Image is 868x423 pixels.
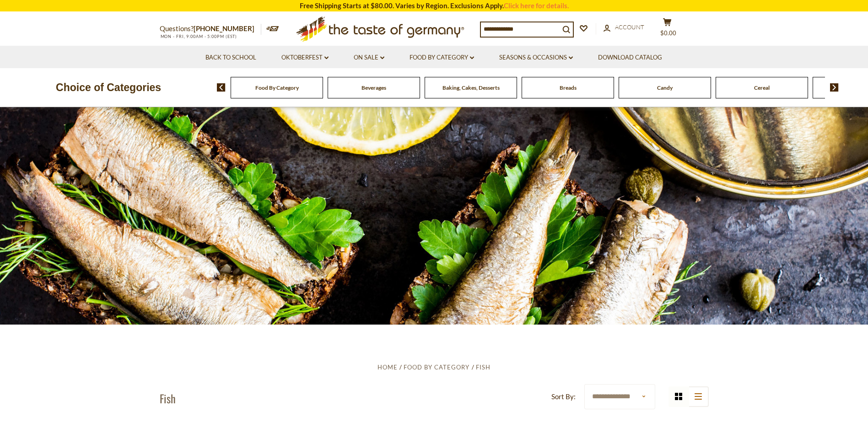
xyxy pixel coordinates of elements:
[560,84,577,91] a: Breads
[551,391,576,402] label: Sort By:
[615,23,644,31] span: Account
[160,391,176,405] h1: Fish
[442,84,500,91] a: Baking, Cakes, Desserts
[410,53,474,63] a: Food By Category
[830,83,839,92] img: next arrow
[504,1,569,10] a: Click here for details.
[205,53,256,63] a: Back to School
[499,53,573,63] a: Seasons & Occasions
[660,29,676,37] span: $0.00
[598,53,662,63] a: Download Catalog
[354,53,384,63] a: On Sale
[754,84,770,91] a: Cereal
[377,363,398,371] a: Home
[194,24,254,33] a: [PHONE_NUMBER]
[476,363,491,371] a: Fish
[361,84,386,91] a: Beverages
[255,84,299,91] a: Food By Category
[654,18,681,41] button: $0.00
[281,53,329,63] a: Oktoberfest
[657,84,673,91] a: Candy
[160,34,237,39] span: MON - FRI, 9:00AM - 5:00PM (EST)
[160,23,261,35] p: Questions?
[404,363,469,371] a: Food By Category
[217,83,226,92] img: previous arrow
[604,22,644,33] a: Account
